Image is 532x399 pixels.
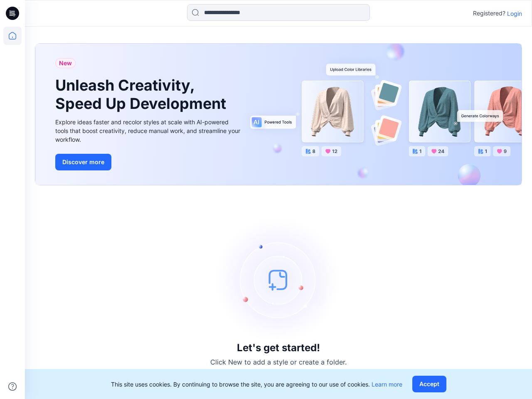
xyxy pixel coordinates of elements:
[55,76,230,112] h1: Unleash Creativity, Speed Up Development
[55,118,242,144] div: Explore ideas faster and recolor styles at scale with AI-powered tools that boost creativity, red...
[237,342,320,354] h3: Let's get started!
[507,9,522,18] p: Login
[473,8,505,18] p: Registered?
[55,154,242,170] a: Discover more
[372,381,402,388] a: Learn more
[111,380,402,389] p: This site uses cookies. By continuing to browse the site, you are agreeing to our use of cookies.
[59,58,72,68] span: New
[412,376,446,392] button: Accept
[210,357,347,367] p: Click New to add a style or create a folder.
[216,217,341,342] img: empty-state-image.svg
[55,154,111,170] button: Discover more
